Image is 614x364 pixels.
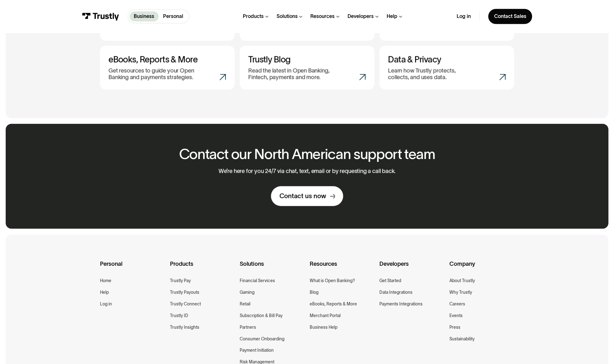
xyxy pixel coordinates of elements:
div: Products [170,259,235,277]
a: Business Help [310,324,337,331]
img: Trustly Logo [82,13,119,20]
a: Events [449,312,463,319]
a: Subscription & Bill Pay [240,312,283,319]
a: Help [100,289,109,296]
div: Company [449,259,514,277]
a: Retail [240,300,250,308]
a: Log in [100,300,112,308]
a: Trustly Pay [170,277,190,284]
h3: Data & Privacy [388,54,506,65]
p: Learn how Trustly protects, collects, and uses data. [388,67,471,81]
a: Financial Services [240,277,275,284]
p: Business [134,13,154,20]
a: Partners [240,324,256,331]
a: Careers [449,300,465,308]
div: Developers [348,13,374,20]
a: Data & PrivacyLearn how Trustly protects, collects, and uses data. [379,46,514,89]
div: Resources [310,13,335,20]
a: Payments Integrations [379,300,423,308]
div: Help [387,13,397,20]
a: Merchant Portal [310,312,341,319]
h3: Trustly Blog [248,54,366,65]
div: Personal [100,259,165,277]
h3: eBooks, Reports & More [108,54,226,65]
a: Log in [457,13,471,20]
a: Trustly BlogRead the latest in Open Banking, Fintech, payments and more. [240,46,374,89]
a: Consumer Onboarding [240,335,284,343]
a: Press [449,324,460,331]
p: Personal [163,13,183,20]
a: Business [130,11,159,22]
div: Resources [310,259,375,277]
div: Contact us now [279,192,326,200]
a: Trustly ID [170,312,188,319]
a: Personal [159,11,187,22]
p: Get resources to guide your Open Banking and payments strategies. [108,67,202,81]
a: Sustainability [449,335,475,343]
div: Products [243,13,264,20]
a: Payment Initiation [240,347,274,354]
p: We’re here for you 24/7 via chat, text, email or by requesting a call back. [219,168,395,175]
a: What is Open Banking? [310,277,355,284]
p: Read the latest in Open Banking, Fintech, payments and more. [248,67,342,81]
div: Solutions [240,259,305,277]
a: Trustly Connect [170,300,201,308]
div: Developers [379,259,444,277]
a: About Trustly [449,277,475,284]
a: Blog [310,289,319,296]
a: Contact Sales [488,9,532,24]
div: Contact Sales [494,13,526,20]
a: Contact us now [271,186,343,206]
a: Get Started [379,277,401,284]
a: Trustly Insights [170,324,199,331]
a: Why Trustly [449,289,472,296]
a: Home [100,277,111,284]
div: Solutions [277,13,298,20]
h2: Contact our North American support team [179,146,435,162]
a: Trustly Payouts [170,289,199,296]
a: eBooks, Reports & More [310,300,357,308]
a: Gaming [240,289,254,296]
a: eBooks, Reports & MoreGet resources to guide your Open Banking and payments strategies. [100,46,235,89]
a: Data Integrations [379,289,412,296]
